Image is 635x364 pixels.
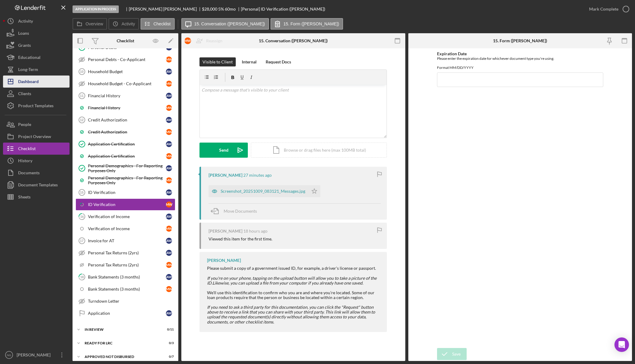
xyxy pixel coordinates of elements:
div: Project Overview [18,130,51,144]
div: Household Budget [88,69,166,74]
button: Product Templates [3,100,70,112]
a: Application CertificationAW [76,138,175,150]
label: Checklist [154,21,171,26]
tspan: 12 [80,118,83,122]
em: If you need to ask a third party for this documentation, you can click the "Request" button above... [207,304,375,324]
div: A W [166,69,172,75]
div: Long-Term [18,63,38,77]
tspan: 15 [80,191,83,194]
a: People [3,118,70,130]
a: Sheets [3,191,70,203]
div: A W [166,274,172,280]
a: Personal Demographics - For Reporting Purposes OnlyMW [76,174,175,186]
button: Save [437,348,467,360]
a: Personal Tax Returns (2yrs)AW [76,247,175,259]
button: Activity [109,18,139,30]
div: Activity [18,15,33,29]
div: Send [219,143,228,158]
div: Verification of Income [88,214,166,219]
div: Bank Statements (3 months) [88,275,166,279]
div: [PERSON_NAME] [209,173,242,178]
div: [PERSON_NAME] [207,258,241,263]
button: Document Templates [3,179,70,191]
div: A W [166,141,172,147]
div: Checklist [117,38,134,43]
div: Application Certification [88,154,166,159]
div: 60 mo [225,7,236,11]
a: 15ID VerificationAW [76,186,175,198]
div: M W [166,153,172,159]
div: 5 % [218,7,224,11]
tspan: 18 [80,275,84,279]
label: Activity [121,21,135,26]
div: A W [166,189,172,195]
button: 15. Form ([PERSON_NAME]) [271,18,343,30]
div: 0 / 11 [163,328,174,331]
div: Reassign [206,35,222,47]
a: Financial HistoryMW [76,102,175,114]
span: Move Documents [224,208,257,214]
div: A W [166,93,172,99]
a: Turndown Letter [76,295,175,307]
div: Personal Tax Returns (2yrs) [88,250,166,255]
div: M W [184,37,191,44]
div: Application [88,311,166,316]
button: Mark Complete [583,3,632,15]
div: [PERSON_NAME] [PERSON_NAME] [129,7,202,11]
button: Long-Term [3,63,70,76]
button: 15. Conversation ([PERSON_NAME]) [181,18,269,30]
div: Personal Debts - Co-Applicant [88,57,166,62]
a: 16Verification of IncomeAW [76,211,175,223]
label: 15. Form ([PERSON_NAME]) [283,21,339,26]
div: ID Verification [88,190,166,195]
button: Internal [239,57,260,66]
button: Move Documents [209,204,263,219]
a: Bank Statements (3 months)MW [76,283,175,295]
button: Dashboard [3,76,70,88]
div: Ready for LRC [85,341,159,345]
button: Loans [3,27,70,39]
tspan: 11 [80,94,83,98]
div: History [18,155,32,168]
div: M W [166,56,172,63]
button: MWReassign [181,35,228,47]
div: M W [166,226,172,232]
a: Personal Tax Returns (2yrs)MW [76,259,175,271]
div: Bank Statements (3 months) [88,287,166,292]
div: A W [166,238,172,244]
div: Approved Not Disbursed [85,355,159,359]
button: Screenshot_20251009_083121_Messages.jpg [209,185,320,197]
div: Please enter the expiration date for whichever document type you're using. Format MM/DD/YYYY [437,56,603,70]
div: A W [166,117,172,123]
div: 15. Form ([PERSON_NAME]) [493,38,547,43]
time: 2025-10-09 15:32 [243,173,272,178]
div: Loans [18,27,29,41]
button: Visible to Client [199,57,236,66]
div: ​ [207,305,381,324]
a: ID VerificationMW [76,198,175,211]
div: Open Intercom Messenger [614,337,629,352]
button: Activity [3,15,70,27]
button: Educational [3,51,70,63]
div: [Personal] ID Verification ([PERSON_NAME]) [241,7,325,11]
button: Overview [73,18,107,30]
a: Personal Demographics - For Reporting Purposes OnlyAW [76,162,175,174]
label: 15. Conversation ([PERSON_NAME]) [194,21,265,26]
a: 11Financial HistoryAW [76,90,175,102]
button: Request Docs [263,57,294,66]
text: NG [7,353,11,357]
div: Mark Complete [589,3,618,15]
a: Verification of IncomeMW [76,223,175,235]
div: Verification of Income [88,226,166,231]
button: Checklist [3,143,70,155]
div: In Review [85,328,159,331]
div: 0 / 3 [163,341,174,345]
div: M W [166,129,172,135]
div: A W [166,250,172,256]
button: Project Overview [3,130,70,143]
div: Product Templates [18,100,53,113]
em: If you're on your phone, tapping on the upload button will allow you to take a picture of the ID. [207,275,377,285]
div: Checklist [18,143,36,156]
div: Personal Demographics - For Reporting Purposes Only [88,163,166,173]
